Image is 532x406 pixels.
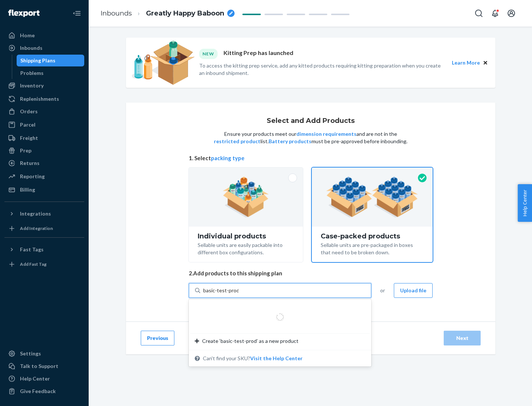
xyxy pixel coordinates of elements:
[199,49,218,59] div: NEW
[20,57,55,64] div: Shipping Plans
[4,119,84,131] a: Parcel
[202,337,299,345] span: Create ‘basic-test-prod’ as a new product
[17,67,85,79] a: Problems
[321,233,424,240] div: Case-packed products
[20,108,38,115] div: Orders
[213,130,408,145] p: Ensure your products meet our and are not in the list. must be pre-approved before inbounding.
[20,159,40,167] div: Returns
[4,373,84,385] a: Help Center
[4,93,84,105] a: Replenishments
[4,132,84,144] a: Freight
[488,6,502,21] button: Open notifications
[8,10,40,17] img: Flexport logo
[214,138,260,145] button: restricted product
[394,283,433,298] button: Upload file
[20,134,38,142] div: Freight
[20,350,41,357] div: Settings
[4,244,84,255] button: Fast Tags
[141,331,174,345] button: Previous
[20,388,56,395] div: Give Feedback
[20,82,44,89] div: Inventory
[20,44,42,52] div: Inbounds
[146,9,224,18] span: Greatly Happy Baboon
[504,6,519,21] button: Open account menu
[4,258,84,270] a: Add Fast Tag
[267,117,355,125] h1: Select and Add Products
[20,261,47,267] div: Add Fast Tag
[4,223,84,234] a: Add Integration
[20,225,53,231] div: Add Integration
[4,360,84,372] a: Talk to Support
[518,184,532,222] button: Help Center
[4,171,84,182] a: Reporting
[4,145,84,156] a: Prep
[20,121,35,128] div: Parcel
[211,154,245,162] button: packing type
[95,3,241,24] ol: breadcrumbs
[481,59,490,67] button: Close
[20,32,35,39] div: Home
[189,269,433,277] span: 2. Add products to this shipping plan
[20,69,44,77] div: Problems
[100,9,132,17] a: Inbounds
[17,55,85,66] a: Shipping Plans
[4,42,84,54] a: Inbounds
[4,184,84,196] a: Billing
[296,130,357,138] button: dimension requirements
[20,95,59,103] div: Replenishments
[20,173,45,180] div: Reporting
[326,177,418,217] img: case-pack.59cecea509d18c883b923b81aeac6d0b.png
[20,147,31,154] div: Prep
[4,30,84,41] a: Home
[20,186,35,193] div: Billing
[450,334,474,342] div: Next
[199,62,445,77] p: To access the kitting prep service, add any kitted products requiring kitting preparation when yo...
[4,80,84,92] a: Inventory
[223,177,269,217] img: individual-pack.facf35554cb0f1810c75b2bd6df2d64e.png
[4,106,84,117] a: Orders
[4,385,84,397] button: Give Feedback
[203,355,303,362] span: Can't find your SKU?
[269,138,311,145] button: Battery products
[198,240,294,256] div: Sellable units are easily packable into different box configurations.
[20,210,51,217] div: Integrations
[224,49,293,59] p: Kitting Prep has launched
[69,6,84,21] button: Close Navigation
[198,233,294,240] div: Individual products
[250,355,303,362] button: Create ‘basic-test-prod’ as a new productCan't find your SKU?
[380,287,385,294] span: or
[20,246,44,253] div: Fast Tags
[189,154,433,162] span: 1. Select
[471,6,486,21] button: Open Search Box
[321,240,424,256] div: Sellable units are pre-packaged in boxes that need to be broken down.
[20,375,50,382] div: Help Center
[444,331,481,345] button: Next
[20,362,58,370] div: Talk to Support
[4,208,84,220] button: Integrations
[4,157,84,169] a: Returns
[452,59,480,67] button: Learn More
[4,348,84,359] a: Settings
[203,287,239,294] input: Create ‘basic-test-prod’ as a new productCan't find your SKU?Visit the Help Center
